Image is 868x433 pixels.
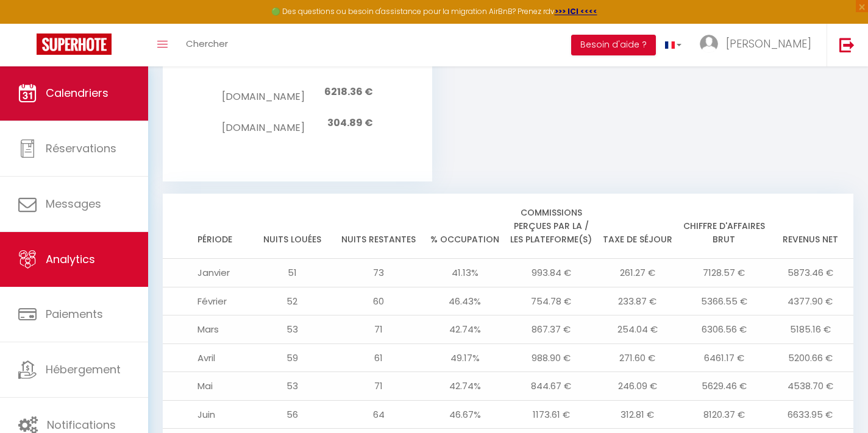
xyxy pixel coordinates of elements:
[249,372,336,401] td: 53
[46,252,95,267] span: Analytics
[327,116,373,130] span: 304.89 €
[249,287,336,315] td: 52
[594,343,681,372] td: 271.60 €
[422,315,508,344] td: 42.74%
[508,372,595,401] td: 844.67 €
[681,194,767,259] th: Chiffre d'affaires brut
[839,37,855,52] img: logout
[594,259,681,287] td: 261.27 €
[46,85,108,100] span: Calendriers
[222,108,304,139] td: [DOMAIN_NAME]
[222,77,304,108] td: [DOMAIN_NAME]
[767,315,853,344] td: 5185.16 €
[163,259,249,287] td: Janvier
[249,259,336,287] td: 51
[681,259,767,287] td: 7128.57 €
[422,259,508,287] td: 41.13%
[508,315,595,344] td: 867.37 €
[335,343,422,372] td: 61
[249,400,336,429] td: 56
[335,194,422,259] th: Nuits restantes
[46,196,101,211] span: Messages
[46,362,121,377] span: Hébergement
[508,400,595,429] td: 1173.61 €
[47,417,116,432] span: Notifications
[249,194,336,259] th: Nuits louées
[767,400,853,429] td: 6633.95 €
[177,24,237,66] a: Chercher
[767,194,853,259] th: Revenus net
[508,287,595,315] td: 754.78 €
[555,6,597,16] a: >>> ICI <<<<
[335,372,422,401] td: 71
[335,400,422,429] td: 64
[335,259,422,287] td: 73
[726,36,811,51] span: [PERSON_NAME]
[508,343,595,372] td: 988.90 €
[681,343,767,372] td: 6461.17 €
[700,35,718,53] img: ...
[37,33,112,55] img: Super Booking
[422,400,508,429] td: 46.67%
[324,85,373,99] span: 6218.36 €
[508,259,595,287] td: 993.84 €
[691,24,827,66] a: ... [PERSON_NAME]
[163,315,249,344] td: Mars
[422,343,508,372] td: 49.17%
[163,372,249,401] td: Mai
[163,287,249,315] td: Février
[594,400,681,429] td: 312.81 €
[594,372,681,401] td: 246.09 €
[422,372,508,401] td: 42.74%
[422,287,508,315] td: 46.43%
[681,372,767,401] td: 5629.46 €
[249,315,336,344] td: 53
[594,194,681,259] th: Taxe de séjour
[767,372,853,401] td: 4538.70 €
[767,287,853,315] td: 4377.90 €
[422,194,508,259] th: % Occupation
[163,400,249,429] td: Juin
[163,194,249,259] th: Période
[594,287,681,315] td: 233.87 €
[767,259,853,287] td: 5873.46 €
[249,343,336,372] td: 59
[163,343,249,372] td: Avril
[571,35,656,55] button: Besoin d'aide ?
[46,141,116,156] span: Réservations
[46,306,103,322] span: Paiements
[681,400,767,429] td: 8120.37 €
[681,287,767,315] td: 5366.55 €
[335,287,422,315] td: 60
[681,315,767,344] td: 6306.56 €
[335,315,422,344] td: 71
[767,343,853,372] td: 5200.66 €
[594,315,681,344] td: 254.04 €
[508,194,595,259] th: Commissions perçues par la / les plateforme(s)
[186,37,228,50] span: Chercher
